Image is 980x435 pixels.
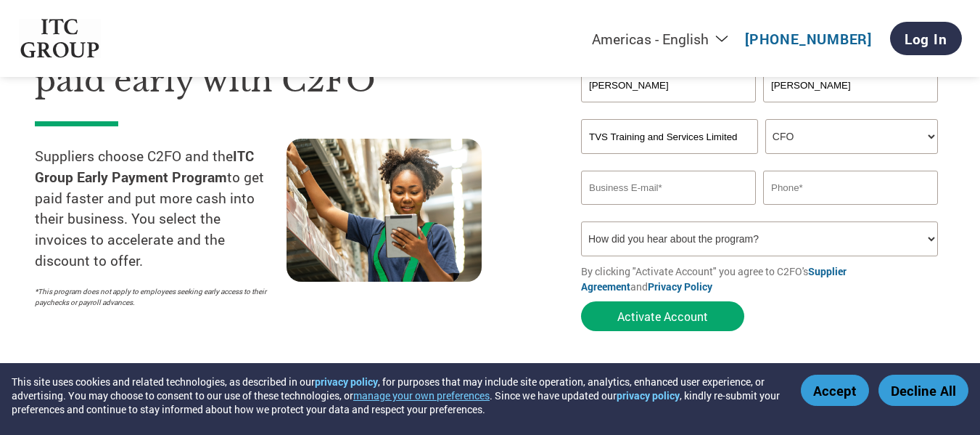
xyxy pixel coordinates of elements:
a: Privacy Policy [648,280,712,293]
p: *This program does not apply to employees seeking early access to their paychecks or payroll adva... [35,286,272,308]
button: Decline All [878,375,968,406]
select: Title/Role [765,119,938,154]
div: Invalid first name or first name is too long [581,104,756,113]
p: Suppliers choose C2FO and the to get paid faster and put more cash into their business. You selec... [35,146,287,272]
button: manage your own preferences [353,389,490,402]
a: Log In [890,22,962,55]
div: Inavlid Email Address [581,206,756,216]
input: Invalid Email format [581,171,756,205]
img: supply chain worker [287,139,482,282]
div: Inavlid Phone Number [763,206,938,216]
input: Phone* [763,171,938,205]
button: Activate Account [581,301,744,331]
a: privacy policy [315,375,378,389]
input: Your company name* [581,119,758,154]
p: By clicking "Activate Account" you agree to C2FO's and [581,264,945,294]
input: First Name* [581,68,756,102]
a: [PHONE_NUMBER] [745,30,872,48]
img: ITC Group [19,19,102,59]
button: Accept [801,375,869,406]
a: privacy policy [617,389,680,402]
div: Invalid last name or last name is too long [763,104,938,113]
input: Last Name* [763,68,938,102]
a: Supplier Agreement [581,264,847,293]
div: This site uses cookies and related technologies, as described in our , for purposes that may incl... [12,375,780,416]
div: Invalid company name or company name is too long [581,155,938,165]
strong: ITC Group Early Payment Program [35,147,254,186]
